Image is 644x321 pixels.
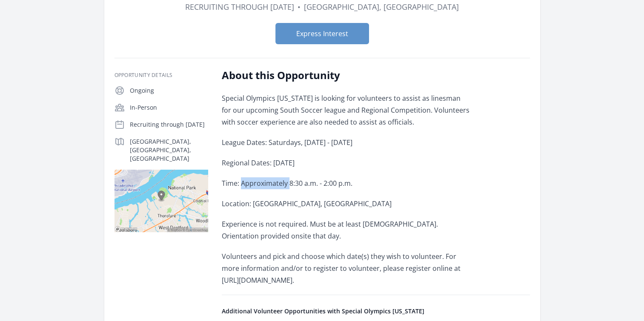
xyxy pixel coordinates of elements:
h2: About this Opportunity [222,68,471,82]
p: [GEOGRAPHIC_DATA], [GEOGRAPHIC_DATA], [GEOGRAPHIC_DATA] [130,137,208,163]
p: Ongoing [130,86,208,95]
p: Recruiting through [DATE] [130,120,208,129]
p: Experience is not required. Must be at least [DEMOGRAPHIC_DATA]. Orientation provided onsite that... [222,218,471,242]
div: • [298,1,301,13]
p: Time: Approximately 8:30 a.m. - 2:00 p.m. [222,177,471,189]
p: Volunteers and pick and choose which date(s) they wish to volunteer. For more information and/or ... [222,250,471,286]
p: League Dates: Saturdays, [DATE] - [DATE] [222,136,471,148]
p: Special Olympics [US_STATE] is looking for volunteers to assist as linesman for our upcoming Sout... [222,92,471,128]
p: Regional Dates: [DATE] [222,157,471,169]
p: Location: [GEOGRAPHIC_DATA], [GEOGRAPHIC_DATA] [222,198,471,210]
h4: Additional Volunteer Opportunities with Special Olympics [US_STATE] [222,307,530,315]
dd: [GEOGRAPHIC_DATA], [GEOGRAPHIC_DATA] [304,1,459,13]
dd: Recruiting through [DATE] [185,1,294,13]
p: In-Person [130,103,208,112]
button: Express Interest [275,23,369,44]
h3: Opportunity Details [114,72,208,79]
img: Map [114,170,208,232]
